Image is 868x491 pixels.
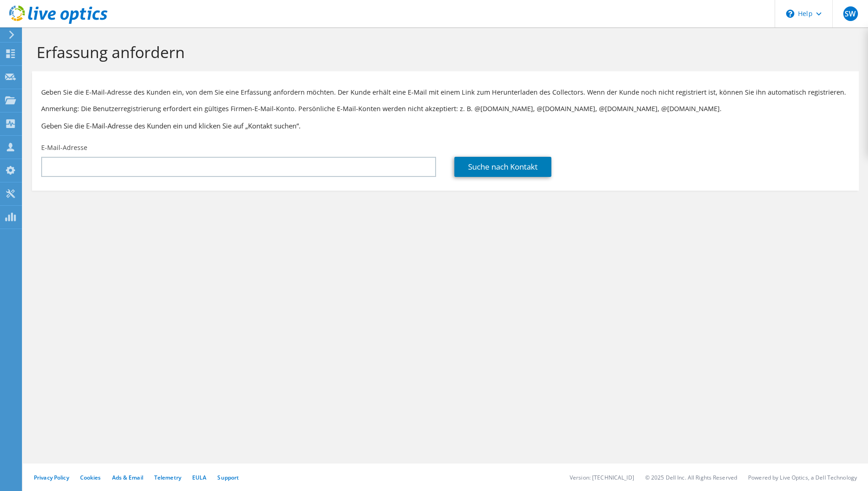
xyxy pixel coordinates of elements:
[37,43,850,62] h1: Erfassung anfordern
[570,474,634,481] li: Version: [TECHNICAL_ID]
[41,143,87,152] label: E-Mail-Adresse
[217,474,239,481] a: Support
[41,121,850,131] h3: Geben Sie die E-Mail-Adresse des Kunden ein und klicken Sie auf „Kontakt suchen“.
[34,474,69,481] a: Privacy Policy
[41,87,850,97] p: Geben Sie die E-Mail-Adresse des Kunden ein, von dem Sie eine Erfassung anfordern möchten. Der Ku...
[112,474,143,481] a: Ads & Email
[748,474,857,481] li: Powered by Live Optics, a Dell Technology
[192,474,206,481] a: EULA
[80,474,101,481] a: Cookies
[454,157,551,177] a: Suche nach Kontakt
[786,10,794,18] svg: \n
[154,474,181,481] a: Telemetry
[645,474,737,481] li: © 2025 Dell Inc. All Rights Reserved
[41,104,850,114] p: Anmerkung: Die Benutzerregistrierung erfordert ein gültiges Firmen-E-Mail-Konto. Persönliche E-Ma...
[843,6,858,21] span: SW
